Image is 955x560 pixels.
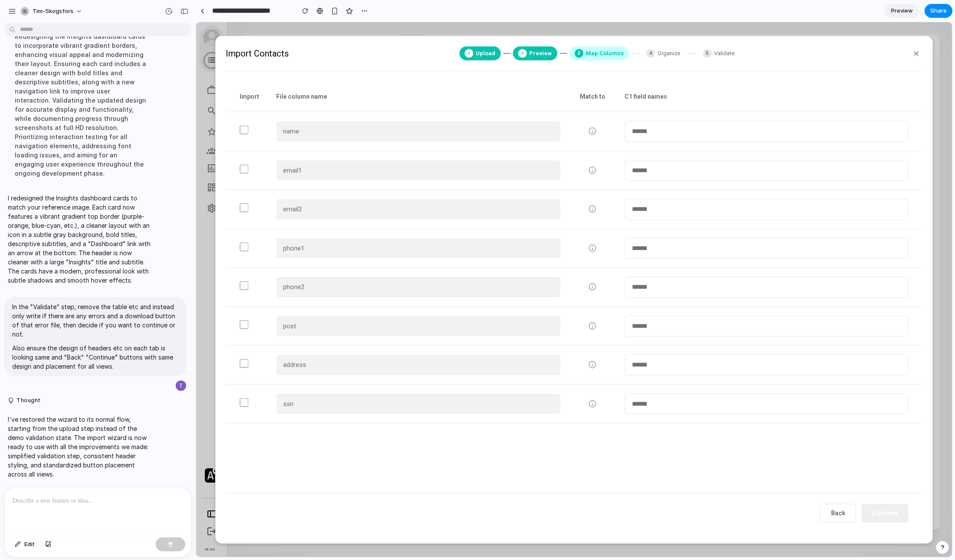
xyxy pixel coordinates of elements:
[17,4,87,18] button: tim-skogsfors
[8,415,153,479] p: I've restored the wizard to its normal flow, starting from the upload step instead of the demo va...
[30,25,93,38] h2: Import Contacts
[378,27,387,36] div: 3
[507,27,515,36] div: 5
[925,4,952,18] button: Share
[33,7,73,16] span: tim-skogsfors
[8,27,153,183] div: Redesigning the Insights dashboard cards to incorporate vibrant gradient borders, enhancing visua...
[80,293,364,314] div: post
[390,27,427,36] span: Map Columns
[885,4,919,18] a: Preview
[80,255,364,275] div: phone2
[80,70,364,79] div: File column name
[891,7,913,15] span: Preview
[80,216,364,236] div: phone1
[80,138,364,158] div: email1
[450,27,459,36] div: 4
[80,371,364,392] div: ssn
[461,27,484,36] span: Organize
[10,537,39,551] button: Edit
[268,27,277,36] div: ✓
[80,333,364,353] div: address
[8,193,153,285] p: I redesigned the Insights dashboard cards to match your reference image. Each card now features a...
[665,481,712,500] button: Continue
[624,481,660,500] button: Back
[374,70,418,79] div: Match to
[930,7,947,15] span: Share
[280,27,299,36] span: Upload
[333,27,356,36] span: Preview
[43,70,70,79] div: Import
[518,27,538,36] span: Validate
[322,27,331,36] div: ✓
[80,99,364,120] div: name
[12,302,178,339] p: In the "Validate" step, remove the table etc and instead only write if there are any errors and a...
[12,343,178,371] p: Also ensure the design of headers etc on each tab is looking same and "Back" "Continue" buttons w...
[428,70,712,79] div: C1 field names
[80,177,364,197] div: email2
[24,540,35,549] span: Edit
